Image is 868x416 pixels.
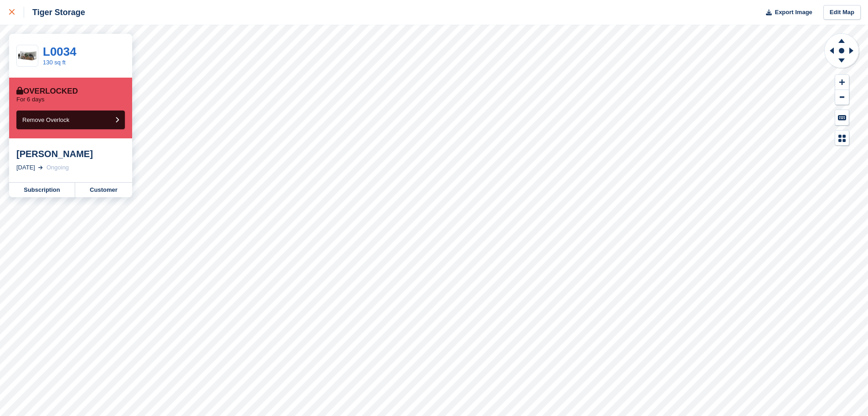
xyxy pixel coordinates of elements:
[75,183,132,197] a: Customer
[835,110,849,125] button: Keyboard Shortcuts
[16,87,78,96] div: Overlocked
[16,148,125,159] div: [PERSON_NAME]
[835,131,849,146] button: Map Legend
[43,59,66,66] a: 130 sq ft
[9,183,75,197] a: Subscription
[43,45,77,58] a: L0034
[835,90,849,105] button: Zoom Out
[16,163,35,172] div: [DATE]
[22,116,69,123] span: Remove Overlock
[775,8,812,17] span: Export Image
[835,75,849,90] button: Zoom In
[16,111,125,129] button: Remove Overlock
[16,96,44,103] p: For 6 days
[38,166,43,169] img: arrow-right-light-icn-cde0832a797a2874e46488d9cf13f60e5c3a73dbe684e267c42b8395dfbc2abf.svg
[823,5,861,20] a: Edit Map
[17,48,38,64] img: 135-sqft-unit.jpg
[24,7,85,18] div: Tiger Storage
[46,163,69,172] div: Ongoing
[760,5,812,20] button: Export Image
